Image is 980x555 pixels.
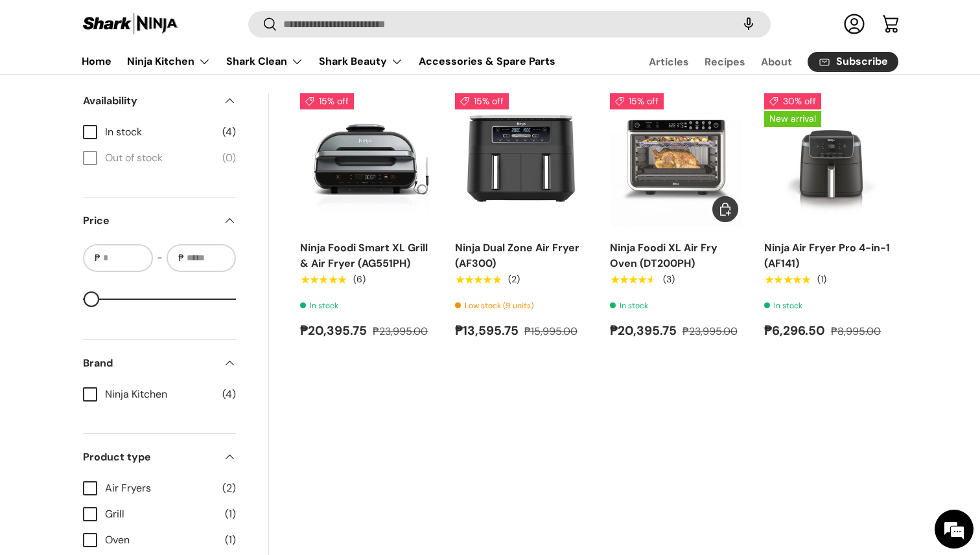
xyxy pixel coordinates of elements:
[764,93,898,227] a: Ninja Air Fryer Pro 4-in-1 (AF141)
[83,78,236,124] summary: Availability
[728,10,769,39] speech-search-button: Search by voice
[222,124,236,140] span: (4)
[455,93,589,227] a: Ninja Dual Zone Air Fryer (AF300)
[82,49,111,74] a: Home
[610,93,744,227] a: Ninja Foodi XL Air Fry Oven (DT200PH)
[222,481,236,496] span: (2)
[761,49,792,74] a: About
[83,356,215,371] span: Brand
[105,124,215,140] span: In stock
[83,198,236,244] summary: Price
[764,111,821,127] span: New arrival
[105,506,217,522] span: Grill
[83,449,215,465] span: Product type
[618,49,898,74] nav: Secondary
[83,434,236,481] summary: Product type
[157,250,163,266] span: -
[764,241,890,270] a: Ninja Air Fryer Pro 4-in-1 (AF141)
[82,12,179,37] img: Shark Ninja Philippines
[222,150,236,166] span: (0)
[225,532,236,548] span: (1)
[300,241,428,270] a: Ninja Foodi Smart XL Grill & Air Fryer (AG551PH)
[311,49,411,74] summary: Shark Beauty
[105,150,215,166] span: Out of stock
[218,49,311,74] summary: Shark Clean
[300,93,354,109] span: 15% off
[300,93,434,227] a: Ninja Foodi Smart XL Grill & Air Fryer (AG551PH)
[808,52,898,72] a: Subscribe
[455,93,509,109] span: 15% off
[225,506,236,522] span: (1)
[105,481,215,496] span: Air Fryers
[83,213,215,229] span: Price
[764,93,898,227] img: https://sharkninja.com.ph/products/ninja-air-fryer-pro-4-in-1-af141
[836,57,888,67] span: Subscribe
[105,532,217,548] span: Oven
[419,49,555,74] a: Accessories & Spare Parts
[222,387,236,402] span: (4)
[610,93,744,227] img: ninja-foodi-xl-air-fry-oven-with-sample-food-content-full-view-sharkninja-philippines
[83,340,236,387] summary: Brand
[764,93,821,109] span: 30% off
[83,93,215,109] span: Availability
[82,49,555,74] nav: Primary
[610,93,664,109] span: 15% off
[93,251,102,265] span: ₱
[705,49,745,74] a: Recipes
[105,387,215,402] span: Ninja Kitchen
[300,93,434,227] img: ninja-foodi-smart-xl-grill-and-air-fryer-full-view-shark-ninja-philippines
[649,49,689,74] a: Articles
[610,241,717,270] a: Ninja Foodi XL Air Fry Oven (DT200PH)
[177,251,185,265] span: ₱
[119,49,218,74] summary: Ninja Kitchen
[455,241,579,270] a: Ninja Dual Zone Air Fryer (AF300)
